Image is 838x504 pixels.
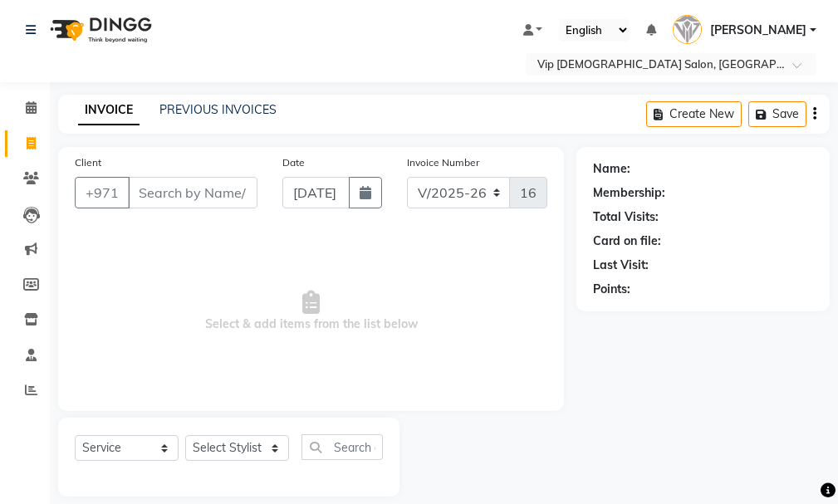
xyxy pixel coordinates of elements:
[593,257,649,274] div: Last Visit:
[593,232,661,250] div: Card on file:
[128,177,257,208] input: Search by Name/Mobile/Email/Code
[710,22,806,39] span: [PERSON_NAME]
[75,177,130,208] button: +971
[593,208,659,226] div: Total Visits:
[78,95,140,125] a: INVOICE
[75,228,547,394] span: Select & add items from the list below
[646,101,742,127] button: Create New
[159,102,277,117] a: PREVIOUS INVOICES
[75,155,101,170] label: Client
[593,184,665,202] div: Membership:
[593,160,630,178] div: Name:
[593,281,630,298] div: Points:
[301,434,383,460] input: Search or Scan
[42,7,156,53] img: logo
[673,15,702,44] img: Ricalyn Colcol
[407,155,479,170] label: Invoice Number
[282,155,305,170] label: Date
[748,101,806,127] button: Save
